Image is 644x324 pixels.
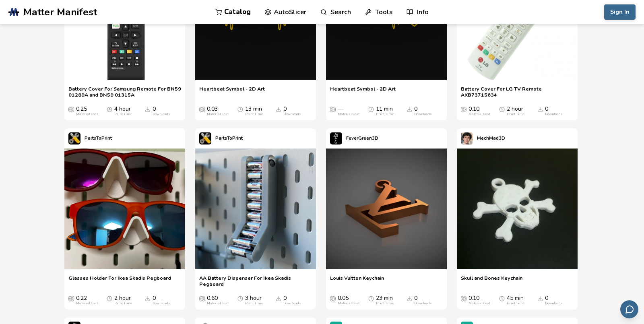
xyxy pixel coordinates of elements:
a: AA Battery Dispenser For Ikea Skadis Pegboard [199,275,312,287]
div: 0 [545,295,563,305]
span: Downloads [145,295,151,301]
div: 13 min [245,106,263,116]
div: Downloads [414,301,432,305]
a: PartsToPrint's profilePartsToPrint [64,128,116,149]
div: Print Time [245,301,263,305]
span: Average Cost [68,106,74,112]
div: 2 hour [114,295,132,305]
span: Average Cost [330,106,336,112]
div: 0 [414,295,432,305]
span: Matter Manifest [23,6,97,18]
div: Print Time [114,301,132,305]
a: Glasses Holder For Ikea Skadis Pegboard [68,275,171,287]
p: MechMad3D [477,134,505,142]
span: Average Cost [68,295,74,301]
a: Heartbeat Symbol - 2D Art [330,86,396,98]
span: Average Print Time [368,295,374,301]
p: PartsToPrint [85,134,112,142]
div: 2 hour [507,106,524,116]
p: FeverGreen3D [346,134,378,142]
span: Downloads [407,295,412,301]
a: PartsToPrint's profilePartsToPrint [195,128,247,149]
span: Average Cost [461,106,466,112]
div: 0.25 [76,106,98,116]
div: 0 [283,106,301,116]
div: Material Cost [76,301,98,305]
span: Downloads [407,106,412,112]
div: 0.10 [469,106,490,116]
div: Print Time [245,112,263,116]
div: 0.10 [469,295,490,305]
div: Downloads [153,301,170,305]
div: Material Cost [207,112,229,116]
a: Heartbeat Symbol - 2D Art [199,86,265,98]
span: Downloads [537,295,543,301]
div: Material Cost [469,112,490,116]
div: 23 min [376,295,394,305]
img: MechMad3D's profile [461,132,473,144]
span: Downloads [276,295,281,301]
span: Average Print Time [237,106,243,112]
span: Downloads [537,106,543,112]
div: 11 min [376,106,394,116]
div: Material Cost [338,112,359,116]
button: Send feedback via email [620,300,638,318]
a: Battery Cover For LG TV Remote AKB73715634 [461,86,574,98]
div: 0 [283,295,301,305]
div: Material Cost [338,301,359,305]
div: Print Time [114,112,132,116]
div: 4 hour [114,106,132,116]
img: PartsToPrint's profile [68,132,80,144]
div: Print Time [376,112,394,116]
span: Average Cost [461,295,466,301]
div: Material Cost [207,301,229,305]
div: 3 hour [245,295,263,305]
span: Average Print Time [107,106,112,112]
span: Downloads [145,106,151,112]
a: Louis Vuitton Keychain [330,275,384,287]
div: 0.60 [207,295,229,305]
a: Battery Cover For Samsung Remote For BN59 01289A and BN59 01315A [68,86,181,98]
div: Downloads [283,301,301,305]
a: Skull and Bones Keychain [461,275,522,287]
span: Average Cost [199,295,205,301]
span: Average Print Time [499,295,505,301]
a: FeverGreen3D's profileFeverGreen3D [326,128,382,149]
div: 0 [545,106,563,116]
div: Downloads [414,112,432,116]
div: Material Cost [469,301,490,305]
div: 0 [153,106,170,116]
div: 0 [414,106,432,116]
button: Sign In [604,4,636,20]
img: FeverGreen3D's profile [330,132,342,144]
span: Downloads [276,106,281,112]
div: 0 [153,295,170,305]
div: Material Cost [76,112,98,116]
div: 0.03 [207,106,229,116]
div: Downloads [545,112,563,116]
div: Print Time [376,301,394,305]
img: PartsToPrint's profile [199,132,211,144]
span: Average Print Time [237,295,243,301]
span: — [338,106,343,112]
span: Average Print Time [107,295,112,301]
span: Average Cost [199,106,205,112]
div: Print Time [507,301,524,305]
span: Average Print Time [499,106,505,112]
div: Downloads [545,301,563,305]
div: Print Time [507,112,524,116]
p: PartsToPrint [215,134,243,142]
div: 0.05 [338,295,359,305]
span: Average Cost [330,295,336,301]
div: 45 min [507,295,524,305]
div: Downloads [283,112,301,116]
a: MechMad3D's profileMechMad3D [457,128,509,149]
